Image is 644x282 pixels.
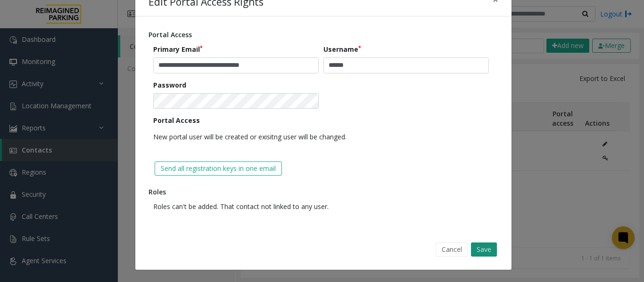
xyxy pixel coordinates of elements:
[153,129,489,145] p: New portal user will be created or exisitng user will be changed.
[153,202,329,211] span: Roles can't be added. That contact not linked to any user.
[436,242,468,257] button: Cancel
[149,187,166,196] span: Roles
[149,30,192,39] span: Portal Access
[471,242,497,257] button: Save
[153,80,186,90] label: Password
[153,44,203,54] label: Primary Email
[323,44,361,54] label: Username
[155,161,282,176] button: Send all registration keys in one email
[153,115,200,125] label: Portal Access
